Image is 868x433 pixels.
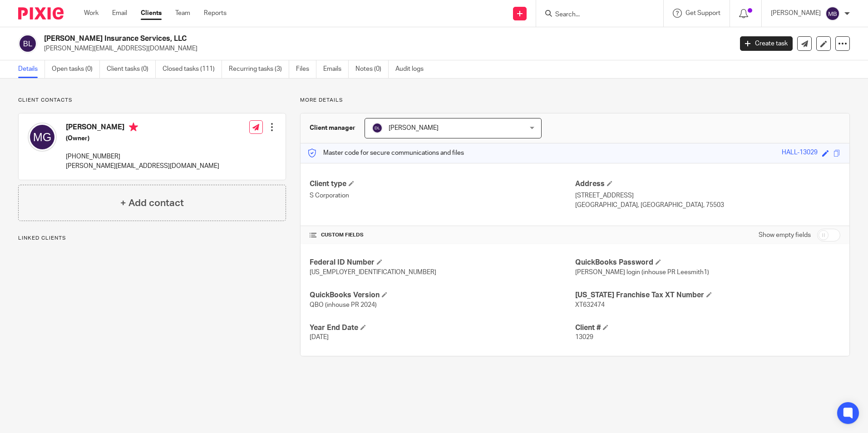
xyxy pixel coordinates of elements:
a: Create task [740,36,793,51]
p: Master code for secure communications and files [307,148,464,157]
h2: [PERSON_NAME] Insurance Services, LLC [44,34,590,44]
span: [PERSON_NAME] [389,125,439,131]
span: [DATE] [310,334,329,340]
label: Show empty fields [759,231,811,240]
p: [GEOGRAPHIC_DATA], [GEOGRAPHIC_DATA], 75503 [575,201,840,210]
h5: (Owner) [66,134,219,143]
a: Email [112,9,127,18]
h4: QuickBooks Password [575,258,840,267]
p: [PHONE_NUMBER] [66,152,219,161]
h4: Client # [575,323,840,333]
p: [PERSON_NAME][EMAIL_ADDRESS][DOMAIN_NAME] [66,162,219,171]
p: Client contacts [18,97,286,104]
a: Files [296,60,316,78]
p: Linked clients [18,235,286,242]
h4: Client type [310,179,575,189]
input: Search [554,11,636,19]
a: Open tasks (0) [52,60,100,78]
div: HALL-13029 [782,148,818,158]
p: [PERSON_NAME] [771,9,821,18]
a: Clients [141,9,162,18]
img: svg%3E [18,34,37,53]
span: 13029 [575,334,593,340]
h4: [US_STATE] Franchise Tax XT Number [575,290,840,300]
h4: Year End Date [310,323,575,333]
a: Notes (0) [355,60,389,78]
span: [PERSON_NAME] login (inhouse PR Leesmith1) [575,269,709,276]
a: Client tasks (0) [107,60,156,78]
img: Pixie [18,7,64,20]
a: Team [175,9,190,18]
h4: CUSTOM FIELDS [310,231,575,239]
a: Details [18,60,45,78]
h4: + Add contact [120,196,184,210]
a: Work [84,9,99,18]
img: svg%3E [28,123,57,152]
h3: Client manager [310,123,355,133]
h4: [PERSON_NAME] [66,123,219,134]
img: svg%3E [825,6,840,21]
p: More details [300,97,850,104]
a: Reports [204,9,227,18]
span: XT632474 [575,302,605,308]
span: [US_EMPLOYER_IDENTIFICATION_NUMBER] [310,269,436,276]
span: Get Support [686,10,720,16]
p: [STREET_ADDRESS] [575,191,840,200]
span: QBO (inhouse PR 2024) [310,302,377,308]
a: Recurring tasks (3) [229,60,289,78]
h4: Federal ID Number [310,258,575,267]
a: Audit logs [395,60,430,78]
h4: QuickBooks Version [310,290,575,300]
a: Closed tasks (111) [163,60,222,78]
img: svg%3E [372,123,383,133]
h4: Address [575,179,840,189]
p: S Corporation [310,191,575,200]
p: [PERSON_NAME][EMAIL_ADDRESS][DOMAIN_NAME] [44,44,726,53]
i: Primary [129,123,138,132]
a: Emails [323,60,349,78]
